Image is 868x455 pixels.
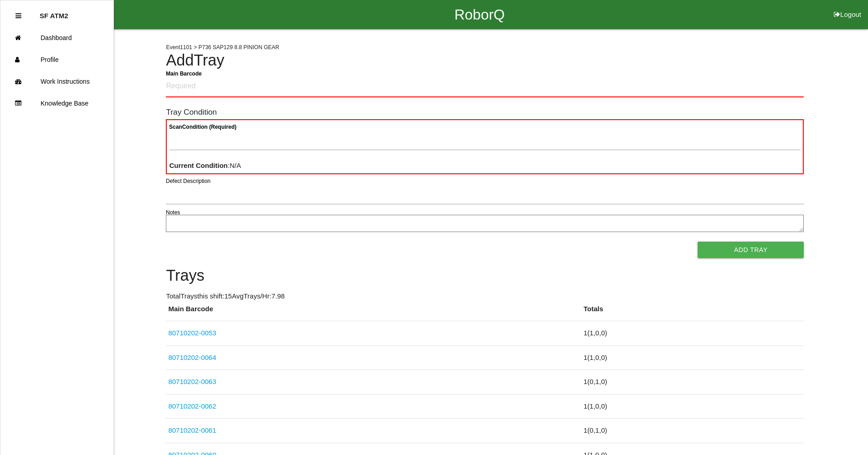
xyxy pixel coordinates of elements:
[166,267,804,284] h4: Trays
[166,44,279,51] span: Event 1101 > P736 SAP129 8.8 PINION GEAR
[169,124,236,130] b: Scan Condition (Required)
[168,329,216,337] a: 80710202-0053
[166,304,581,321] th: Main Barcode
[40,5,68,20] p: SF ATM2
[581,419,804,443] td: 1 ( 0 , 1 , 0 )
[169,162,227,169] b: Current Condition
[166,291,804,302] p: Total Trays this shift: 15 Avg Trays /Hr: 7.98
[581,370,804,394] td: 1 ( 0 , 1 , 0 )
[166,108,804,116] h6: Tray Condition
[581,304,804,321] th: Totals
[166,177,211,185] label: Defect Description
[0,49,113,71] a: Profile
[0,27,113,49] a: Dashboard
[168,378,216,385] a: 80710202-0063
[166,52,804,69] h4: Add Tray
[0,92,113,114] a: Knowledge Base
[581,345,804,370] td: 1 ( 1 , 0 , 0 )
[166,76,804,97] input: Required
[168,426,216,434] a: 80710202-0061
[169,162,241,169] span: : N/A
[15,5,21,27] div: Close
[166,70,202,76] b: Main Barcode
[168,354,216,361] a: 80710202-0064
[581,321,804,346] td: 1 ( 1 , 0 , 0 )
[581,394,804,419] td: 1 ( 1 , 0 , 0 )
[0,71,113,92] a: Work Instructions
[166,208,180,217] label: Notes
[698,242,804,258] button: Add Tray
[168,402,216,410] a: 80710202-0062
